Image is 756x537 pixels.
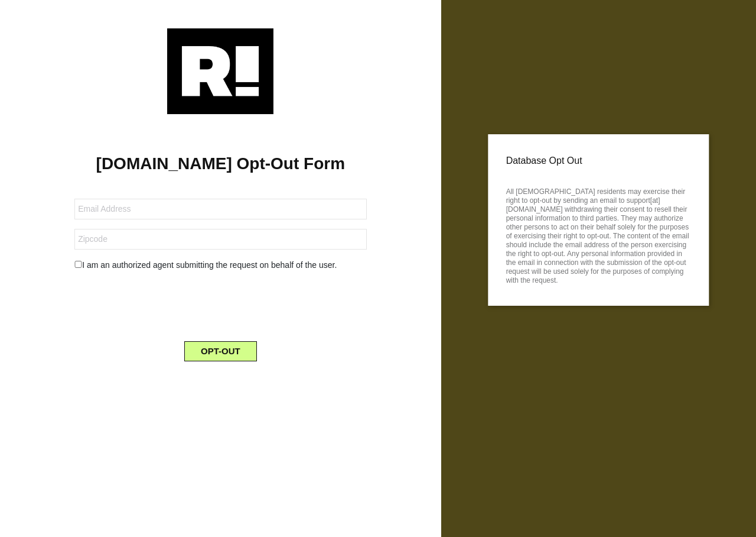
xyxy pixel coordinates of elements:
[74,229,366,250] input: Zipcode
[66,259,375,271] div: I am an authorized agent submitting the request on behalf of the user.
[131,281,310,327] iframe: reCAPTCHA
[506,152,691,170] p: Database Opt Out
[506,184,691,285] p: All [DEMOGRAPHIC_DATA] residents may exercise their right to opt-out by sending an email to suppo...
[18,154,423,174] h1: [DOMAIN_NAME] Opt-Out Form
[184,341,257,361] button: OPT-OUT
[74,199,366,219] input: Email Address
[167,28,273,114] img: Retention.com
